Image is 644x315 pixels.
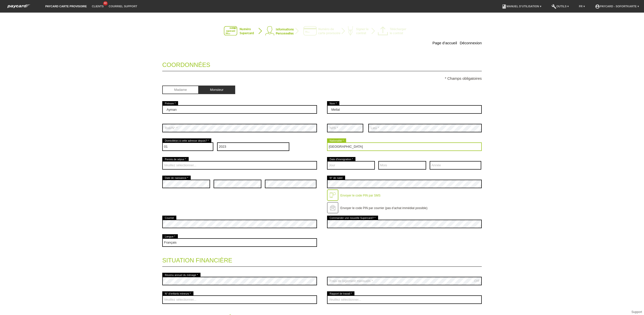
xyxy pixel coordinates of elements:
[499,5,544,8] a: bookManuel d’utilisation ▾
[103,1,108,6] span: 40
[432,41,457,45] a: Page d’accueil
[43,5,89,8] a: paycard carte provisoire
[576,5,587,8] a: FR ▾
[89,5,106,8] a: Clients
[340,206,427,210] label: Envoyer le code PIN par courrier (pas d’achat immédiat possible)
[5,6,33,10] a: paycard Sofortkarte
[595,4,600,9] i: account_circle
[592,5,641,8] a: account_circlepaycard - Sofortkarte ▾
[162,56,482,71] legend: Coordonnées
[551,4,556,9] i: build
[224,26,420,36] img: instantcard-v3-fr-2.png
[5,4,33,9] img: paycard Sofortkarte
[106,5,140,8] a: Courriel Support
[162,252,482,267] legend: Situation financière
[162,76,482,81] p: * Champs obligatoires
[474,279,480,282] div: CHF
[340,194,380,197] label: Envoyer le code PIN par SMS
[631,310,642,314] a: Support
[460,41,482,45] a: Déconnexion
[502,4,507,9] i: book
[549,5,571,8] a: buildOutils ▾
